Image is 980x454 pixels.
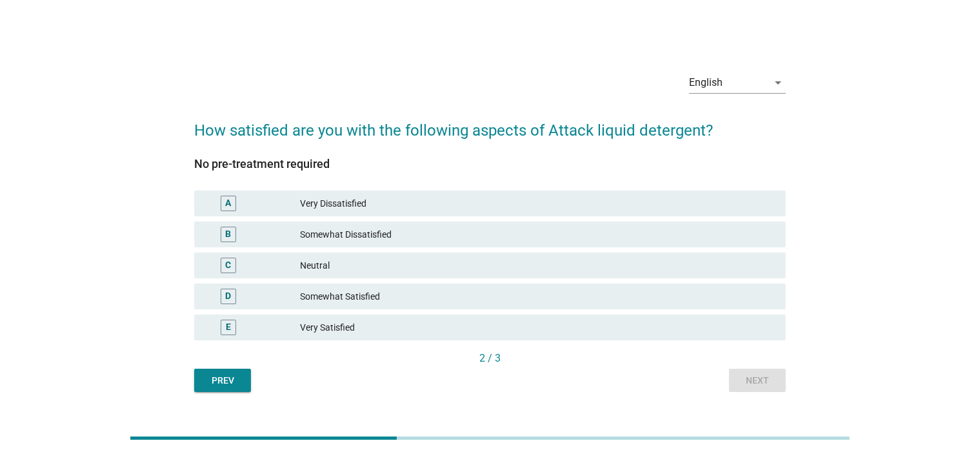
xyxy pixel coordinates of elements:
div: Very Dissatisfied [300,196,775,211]
div: English [689,77,723,88]
div: No pre-treatment required [194,155,786,172]
div: C [226,259,232,273]
h2: How satisfied are you with the following aspects of Attack liquid detergent? [194,106,786,142]
div: Very Satisfied [300,320,775,335]
div: B [226,228,232,242]
div: 2 / 3 [194,351,786,366]
button: Prev [194,369,251,392]
i: arrow_drop_down [770,75,786,90]
div: D [226,290,232,304]
div: Neutral [300,258,775,273]
div: Somewhat Satisfied [300,289,775,304]
div: Somewhat Dissatisfied [300,227,775,242]
div: E [226,321,231,335]
div: Prev [205,374,241,387]
div: A [226,197,232,211]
